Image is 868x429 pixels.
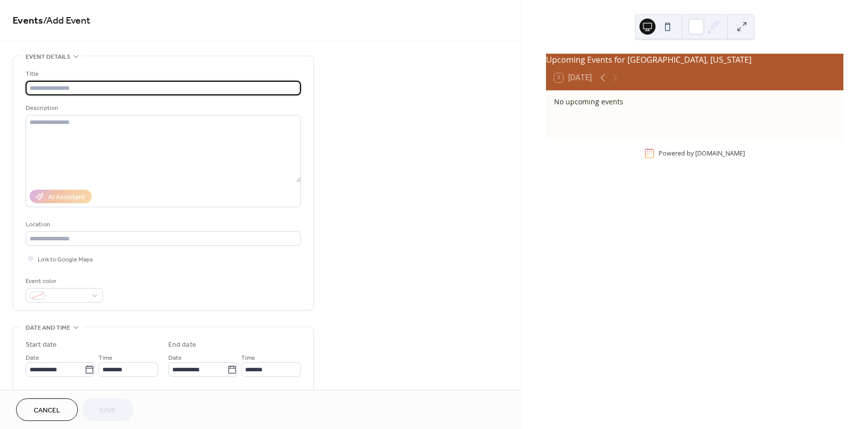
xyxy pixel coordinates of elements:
[16,398,78,421] button: Cancel
[26,323,70,333] span: Date and time
[26,52,70,62] span: Event details
[13,11,43,31] a: Events
[26,219,299,230] div: Location
[38,254,93,265] span: Link to Google Maps
[659,149,745,158] div: Powered by
[695,149,745,158] a: [DOMAIN_NAME]
[168,353,182,363] span: Date
[26,276,101,287] div: Event color
[98,353,113,363] span: Time
[26,353,39,363] span: Date
[34,405,60,416] span: Cancel
[241,353,255,363] span: Time
[168,340,196,350] div: End date
[26,340,57,350] div: Start date
[26,69,299,79] div: Title
[554,96,835,107] div: No upcoming events
[546,54,843,66] div: Upcoming Events for [GEOGRAPHIC_DATA], [US_STATE]
[26,103,299,113] div: Description
[43,11,90,31] span: / Add Event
